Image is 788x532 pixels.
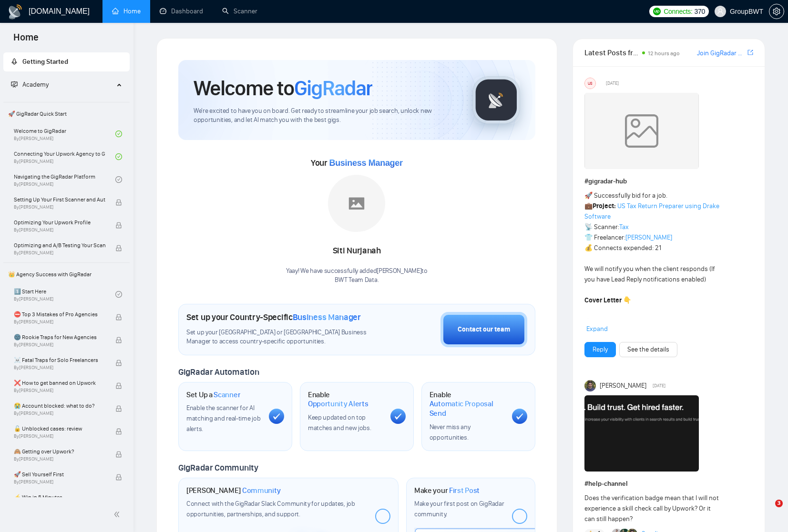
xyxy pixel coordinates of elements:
[115,153,122,160] span: check-circle
[440,312,527,347] button: Contact our team
[619,342,677,357] button: See the details
[414,500,504,518] span: Make your first post on GigRadar community.
[14,123,115,144] a: Welcome to GigRadarBy[PERSON_NAME]
[115,314,122,321] span: lock
[606,79,619,88] span: [DATE]
[584,395,699,472] img: F09EZLHMK8X-Screenshot%202025-09-16%20at%205.00.41%E2%80%AFpm.png
[14,218,105,227] span: Optimizing Your Upwork Profile
[775,500,783,507] span: 3
[14,378,105,388] span: ❌ How to get banned on Upwork
[115,291,122,298] span: check-circle
[4,265,129,284] span: 👑 Agency Success with GigRadar
[242,486,281,495] span: Community
[286,276,428,285] p: BWT Team Data .
[593,344,608,355] a: Reply
[113,510,123,519] span: double-left
[593,202,616,210] strong: Project:
[14,284,115,305] a: 1️⃣ Start HereBy[PERSON_NAME]
[584,479,753,489] h1: # help-channel
[4,104,129,123] span: 🚀 GigRadar Quick Start
[14,332,105,342] span: 🌚 Rookie Traps for New Agencies
[584,93,699,169] img: weqQh+iSagEgQAAAABJRU5ErkJggg==
[664,6,692,17] span: Connects:
[14,204,105,210] span: By [PERSON_NAME]
[14,456,105,462] span: By [PERSON_NAME]
[717,8,724,15] span: user
[115,382,122,389] span: lock
[747,48,753,57] a: export
[115,405,122,412] span: lock
[653,381,665,390] span: [DATE]
[586,325,608,333] span: Expand
[11,58,18,65] span: rocket
[14,447,105,456] span: 🙈 Getting over Upwork?
[11,81,18,88] span: fund-projection-screen
[584,202,719,221] a: US Tax Return Preparer using Drake Software
[115,337,122,343] span: lock
[584,47,639,59] span: Latest Posts from the GigRadar Community
[14,169,115,190] a: Navigating the GigRadar PlatformBy[PERSON_NAME]
[430,423,471,442] span: Never miss any opportunities.
[308,413,371,432] span: Keep updated on top matches and new jobs.
[414,486,480,495] h1: Make your
[584,296,631,304] strong: Cover Letter 👇
[329,158,402,168] span: Business Manager
[584,493,719,524] div: Does the verification badge mean that I will not experience a skill check call by Upwork? Or it c...
[653,8,661,15] img: upwork-logo.png
[648,50,680,57] span: 12 hours ago
[695,6,705,17] span: 370
[14,310,105,319] span: ⛔ Top 3 Mistakes of Pro Agencies
[214,390,240,400] span: Scanner
[115,199,122,206] span: lock
[186,328,391,346] span: Set up your [GEOGRAPHIC_DATA] or [GEOGRAPHIC_DATA] Business Manager to access country-specific op...
[3,52,130,71] li: Getting Started
[600,381,646,391] span: [PERSON_NAME]
[286,267,428,285] div: Yaay! We have successfully added [PERSON_NAME] to
[14,411,105,416] span: By [PERSON_NAME]
[14,365,105,371] span: By [PERSON_NAME]
[308,399,368,409] span: Opportunity Alerts
[311,158,403,168] span: Your
[584,176,753,187] h1: # gigradar-hub
[449,486,480,495] span: First Post
[585,78,595,89] div: US
[115,451,122,458] span: lock
[6,30,46,50] span: Home
[14,492,105,502] span: ⚡ Win in 5 Minutes
[186,486,281,495] h1: [PERSON_NAME]
[430,390,504,418] h1: Enable
[14,401,105,411] span: 😭 Account blocked: what to do?
[458,324,510,335] div: Contact our team
[472,76,520,124] img: gigradar-logo.png
[178,462,258,473] span: GigRadar Community
[115,474,122,481] span: lock
[115,130,122,137] span: check-circle
[112,7,141,15] a: homeHome
[308,390,383,409] h1: Enable
[625,233,672,241] a: [PERSON_NAME]
[222,7,257,15] a: searchScanner
[14,388,105,393] span: By [PERSON_NAME]
[22,58,68,66] span: Getting Started
[769,4,784,19] button: setting
[584,380,596,391] img: Toby Fox-Mason
[14,195,105,204] span: Setting Up Your First Scanner and Auto-Bidder
[293,312,361,322] span: Business Manager
[8,4,23,20] img: logo
[186,404,260,433] span: Enable the scanner for AI matching and real-time job alerts.
[186,390,240,400] h1: Set Up a
[769,8,784,15] span: setting
[328,175,385,232] img: placeholder.png
[756,500,778,522] iframe: Intercom live chat
[14,424,105,433] span: 🔓 Unblocked cases: review
[14,342,105,348] span: By [PERSON_NAME]
[584,342,616,357] button: Reply
[178,367,259,377] span: GigRadar Automation
[14,433,105,439] span: By [PERSON_NAME]
[697,48,746,59] a: Join GigRadar Slack Community
[194,107,457,125] span: We're excited to have you on board. Get ready to streamline your job search, unlock new opportuni...
[14,241,105,250] span: Optimizing and A/B Testing Your Scanner for Better Results
[115,176,122,183] span: check-circle
[14,146,115,167] a: Connecting Your Upwork Agency to GigRadarBy[PERSON_NAME]
[286,243,428,259] div: Siti Nurjanah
